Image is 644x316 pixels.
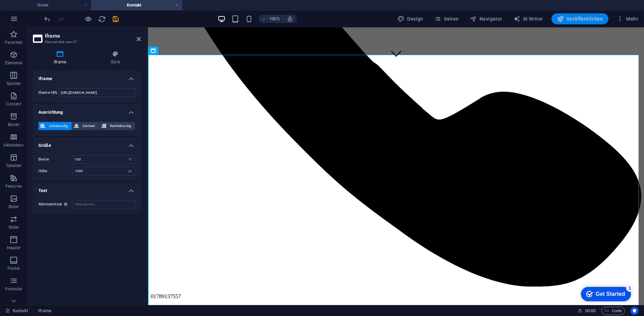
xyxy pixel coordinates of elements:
label: Höhe [38,169,73,173]
h3: Element #ed-new-27 [45,39,127,45]
i: Seite neu laden [98,15,106,23]
i: Rückgängig: Iframebreite ändern (Strg+Z) [43,15,51,23]
label: Breite [38,157,73,161]
p: Formular [5,286,23,292]
i: Save (Ctrl+S) [112,15,120,23]
h4: Ausrichtung [33,104,141,116]
button: Code [602,307,625,315]
button: Mehr [614,13,641,24]
button: Zentriert [72,122,99,130]
button: Usercentrics [630,307,639,315]
h4: Kontakt [91,1,182,9]
button: AI Writer [511,13,546,24]
span: Navigator [470,15,502,22]
span: Rechtsbündig [108,122,133,130]
button: Linksbündig [38,122,72,130]
div: 3 [51,1,58,8]
nav: breadcrumb [38,307,52,315]
p: Tabellen [6,163,22,168]
button: save [111,15,120,23]
span: Mehr [617,15,638,22]
p: Boxen [8,122,20,127]
p: Footer [8,266,20,271]
span: Design [398,15,423,22]
p: Header [7,245,21,251]
h4: Größe [33,137,141,150]
i: Bei Größenänderung Zoomstufe automatisch an das gewählte Gerät anpassen. [287,16,293,22]
p: Features [5,184,22,189]
button: Navigator [467,13,505,24]
h4: Iframe [33,51,90,65]
p: Slider [9,225,19,230]
h2: Iframe [45,33,141,39]
span: Linksbündig [47,122,70,130]
h4: Style [90,51,141,65]
button: reload [98,15,106,23]
p: Bilder [9,204,19,210]
span: : [590,308,591,313]
span: Seiten [434,15,459,22]
a: Klick, um Auswahl aufzuheben. Doppelklick öffnet Seitenverwaltung [5,307,28,315]
span: Veröffentlichen [557,15,603,22]
span: 00 00 [585,307,596,315]
p: Elemente [5,60,23,66]
button: Rechtsbündig [99,122,135,130]
h4: Text [33,182,141,195]
button: Seiten [432,13,462,24]
div: Get Started 3 items remaining, 40% complete [5,3,56,18]
label: Iframe-URL [38,91,59,94]
div: Design (Strg+Alt+Y) [395,13,426,24]
button: Klicke hier, um den Vorschau-Modus zu verlassen [84,15,92,23]
p: Content [6,101,21,107]
div: Get Started [20,8,50,14]
span: Klick zum Auswählen. Doppelklick zum Bearbeiten [38,307,52,315]
h4: Iframe [33,71,141,83]
button: Design [395,13,426,24]
button: Veröffentlichen [551,13,608,24]
button: undo [43,15,51,23]
h6: Session-Zeit [578,307,596,315]
span: AI Writer [513,15,543,22]
label: Alternativtext [38,200,73,208]
span: Code [605,307,622,315]
h6: 100% [269,15,280,23]
p: Akkordeon [3,142,24,148]
input: Alternativtext... [73,200,135,208]
p: Spalten [7,81,21,86]
span: Zentriert [81,122,97,130]
button: 100% [259,15,283,23]
p: Favoriten [5,40,23,45]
